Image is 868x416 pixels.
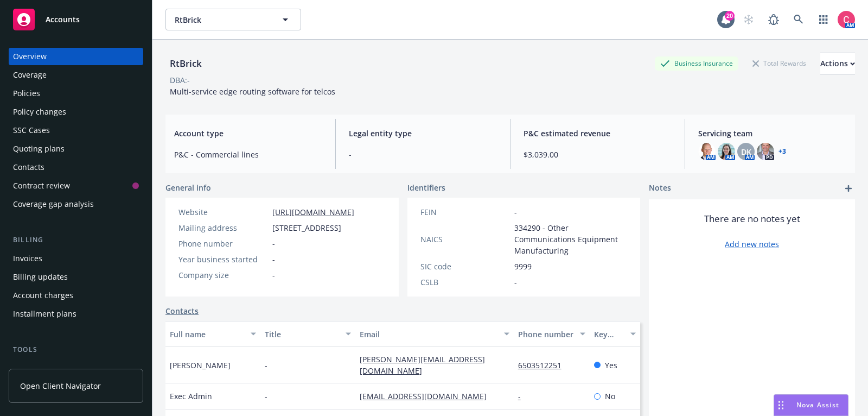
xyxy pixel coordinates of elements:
span: Multi-service edge routing software for telcos [170,86,335,97]
a: Policies [9,85,143,102]
span: - [272,269,275,281]
span: Open Client Navigator [20,380,101,392]
a: Start snowing [738,9,759,30]
a: Quoting plans [9,140,143,157]
a: Report a Bug [763,9,784,30]
span: DK [741,146,751,157]
a: Contacts [9,159,143,176]
a: Search [788,9,809,30]
span: - [514,276,517,288]
div: Billing updates [13,268,68,286]
a: Switch app [813,9,834,30]
div: Contacts [13,159,44,176]
div: RtBrick [165,56,206,71]
img: photo [718,143,735,160]
div: Phone number [178,238,268,249]
button: Phone number [514,321,590,347]
span: - [272,254,275,265]
a: Installment plans [9,305,143,323]
span: - [265,360,267,371]
span: Legal entity type [349,128,497,139]
span: P&C - Commercial lines [174,149,322,160]
a: Accounts [9,4,143,35]
button: Full name [165,321,260,347]
span: 334290 - Other Communications Equipment Manufacturing [514,222,628,256]
div: Policy changes [13,103,66,121]
span: Yes [605,360,617,371]
span: Identifiers [407,182,445,193]
a: [EMAIL_ADDRESS][DOMAIN_NAME] [360,391,495,401]
div: CSLB [420,276,510,288]
div: Tools [9,344,143,355]
a: Manage files [9,360,143,377]
div: Mailing address [178,222,268,234]
a: Overview [9,48,143,65]
div: Full name [170,329,244,340]
div: Email [360,329,497,340]
img: photo [698,143,716,160]
span: $3,039.00 [524,149,672,160]
div: Key contact [594,329,624,340]
a: [URL][DOMAIN_NAME] [272,207,354,217]
div: Account charges [13,287,73,304]
span: Nova Assist [796,400,839,409]
a: Account charges [9,287,143,304]
span: [PERSON_NAME] [170,360,231,371]
div: Year business started [178,254,268,265]
button: Key contact [590,321,640,347]
button: RtBrick [165,9,301,30]
button: Actions [820,53,855,74]
span: There are no notes yet [704,212,800,225]
div: Actions [820,53,855,74]
div: Overview [13,48,47,65]
a: Policy changes [9,103,143,121]
span: Accounts [46,15,80,24]
div: Contract review [13,177,70,194]
button: Title [260,321,355,347]
div: Total Rewards [747,56,812,70]
a: +3 [778,148,786,155]
div: NAICS [420,234,510,245]
div: FEIN [420,206,510,218]
a: SSC Cases [9,122,143,139]
div: Coverage gap analysis [13,196,94,213]
button: Email [355,321,514,347]
button: Nova Assist [774,394,848,416]
img: photo [838,11,855,28]
a: - [518,391,529,401]
span: - [349,149,497,160]
a: [PERSON_NAME][EMAIL_ADDRESS][DOMAIN_NAME] [360,354,485,376]
div: Policies [13,85,40,102]
div: Coverage [13,66,47,84]
div: Business Insurance [655,56,738,70]
div: DBA: - [170,74,190,86]
div: Phone number [518,329,573,340]
div: SIC code [420,261,510,272]
a: Invoices [9,250,143,267]
div: Installment plans [13,305,76,323]
div: Quoting plans [13,140,65,157]
span: - [272,238,275,249]
span: - [514,206,517,218]
a: 6503512251 [518,360,570,370]
img: photo [757,143,774,160]
span: Servicing team [698,128,846,139]
a: Coverage [9,66,143,84]
span: Notes [649,182,671,195]
div: SSC Cases [13,122,50,139]
div: Website [178,206,268,218]
div: Manage files [13,360,59,377]
span: No [605,390,615,402]
a: add [842,182,855,195]
div: Drag to move [774,395,788,415]
span: [STREET_ADDRESS] [272,222,341,234]
div: 20 [725,11,735,21]
span: RtBrick [175,14,269,26]
span: P&C estimated revenue [524,128,672,139]
span: 9999 [514,261,532,272]
a: Contract review [9,177,143,194]
a: Coverage gap analysis [9,196,143,213]
span: General info [165,182,211,193]
a: Billing updates [9,268,143,286]
span: Exec Admin [170,390,212,402]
